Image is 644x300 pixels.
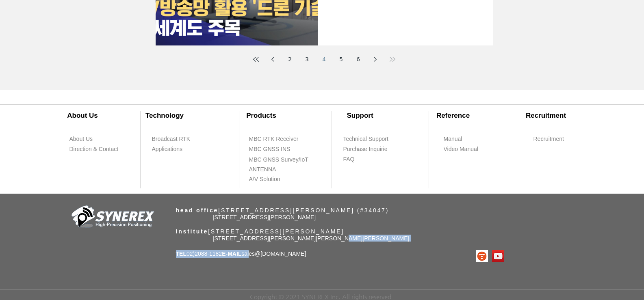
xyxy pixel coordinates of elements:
[152,146,183,152] font: Applications
[343,145,390,155] a: Purchase Inquirie
[334,52,349,67] a: Page 5
[69,145,124,155] a: Direction & Contact
[249,175,295,185] a: A/V Solution
[152,134,198,145] a: Broadcast RTK
[368,52,383,67] a: Next page
[241,250,255,257] font: sales
[385,52,400,67] button: Last page
[152,145,198,155] a: Applications
[222,250,241,257] font: E-MAIL
[444,136,462,142] font: Manual
[343,136,388,142] font: Technical Support
[255,250,306,257] a: @[DOMAIN_NAME]
[300,52,314,67] a: Page 3
[176,228,344,235] span: ​ [STREET_ADDRESS][PERSON_NAME]
[343,155,390,165] a: FAQ
[69,136,93,142] font: About Us
[249,155,320,165] a: MBC GNSS Survey/IoT
[343,156,355,162] font: FAQ
[246,112,276,119] span: Products​
[343,134,404,145] a: Technical Support
[176,250,186,257] font: TEL
[436,112,470,119] span: ​Reference
[283,52,297,67] a: Page 2
[443,134,490,145] a: Manual
[67,205,156,231] img: company_logo-removebg-preview.png
[145,112,184,119] span: ​Technology
[249,135,299,143] span: MBC RTK Receiver
[249,134,310,145] a: MBC RTK Receiver
[476,250,504,262] ul: Social Bar
[250,293,391,300] span: Copyright © 2021 SYNEREX Inc. All rights reserved
[249,52,263,67] a: First page
[249,156,308,163] font: MBC GNSS Survey/IoT
[69,134,116,145] a: About Us
[249,176,280,182] font: A/V Solution
[249,165,295,175] a: ANTENNA
[176,207,389,214] span: ​[STREET_ADDRESS][PERSON_NAME] (#34047)
[186,250,222,257] font: 02)2088-1182
[492,250,504,262] img: YouTube social icon
[266,52,280,67] a: Previous page
[249,145,299,155] a: MBC GNSS INS
[476,250,488,262] img: Tistory logo
[347,112,373,119] font: Support
[176,207,219,214] span: head office
[443,145,490,155] a: Video Manual
[69,146,119,152] font: Direction & Contact
[249,166,276,173] font: ANTENNA
[444,146,478,152] font: Video Manual
[176,228,208,235] span: Institute
[343,146,388,152] font: Purchase Inquirie
[249,146,291,152] font: MBC GNSS INS
[213,214,316,220] span: [STREET_ADDRESS][PERSON_NAME]
[494,85,644,300] iframe: Wix Chat
[213,235,410,242] font: [STREET_ADDRESS][PERSON_NAME][PERSON_NAME][PERSON_NAME]
[317,52,332,67] button: Page 4
[351,52,366,67] a: Page 6
[152,136,191,142] font: Broadcast RTK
